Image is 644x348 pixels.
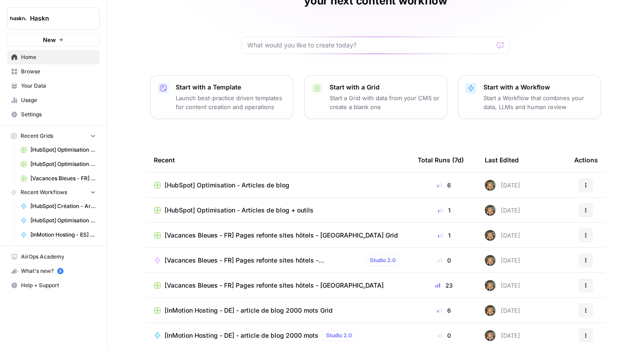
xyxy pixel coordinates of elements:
a: Usage [7,93,100,107]
div: [DATE] [485,230,520,241]
button: Recent Grids [7,129,100,143]
a: [Vacances Bleues - FR] Pages refonte sites hôtels - [GEOGRAPHIC_DATA] [17,171,100,186]
a: Your Data [7,79,100,93]
div: 1 [418,231,470,240]
span: [Vacances Bleues - FR] Pages refonte sites hôtels - [GEOGRAPHIC_DATA] Grid [165,231,398,240]
span: [InMotion Hosting - DE] - article de blog 2000 mots [165,331,318,340]
a: [InMotion Hosting - ES] - article de blog 2000 mots [17,228,100,242]
span: [HubSpot] Optimisation - Articles de blog + outils [30,160,96,168]
span: [Vacances Bleues - FR] Pages refonte sites hôtels - [GEOGRAPHIC_DATA] [30,174,96,182]
span: Home [21,53,96,61]
div: Total Runs (7d) [418,148,464,172]
button: Start with a WorkflowStart a Workflow that combines your data, LLMs and human review [458,75,601,119]
span: [HubSpot] Optimisation - Articles de blog [30,146,96,154]
span: [HubSpot] Création - Articles de blog [30,202,96,210]
img: ziyu4k121h9vid6fczkx3ylgkuqx [485,180,496,191]
span: Recent Grids [21,132,53,140]
img: ziyu4k121h9vid6fczkx3ylgkuqx [485,205,496,216]
a: Browse [7,64,100,79]
a: [HubSpot] Optimisation - Articles de blog [17,143,100,157]
span: AirOps Academy [21,253,96,261]
span: Recent Workflows [21,188,67,196]
span: Studio 2.0 [326,331,352,340]
span: Studio 2.0 [370,256,396,264]
span: Your Data [21,82,96,90]
a: 5 [57,268,64,274]
div: 0 [418,331,470,340]
img: ziyu4k121h9vid6fczkx3ylgkuqx [485,280,496,291]
span: Settings [21,110,96,119]
button: New [7,33,100,47]
div: [DATE] [485,280,520,291]
span: [HubSpot] Optimisation - Articles de blog + outils [165,206,314,215]
div: Actions [574,148,598,172]
div: What's new? [8,264,99,278]
a: AirOps Academy [7,250,100,264]
span: Browse [21,68,96,76]
div: [DATE] [485,180,520,191]
a: [HubSpot] Optimisation - Articles de blog [17,213,100,228]
text: 5 [59,269,61,273]
span: [InMotion Hosting - DE] - article de blog 2000 mots Grid [165,306,333,315]
span: [HubSpot] Optimisation - Articles de blog [30,216,96,225]
div: 1 [418,206,470,215]
span: Help + Support [21,281,96,289]
a: [Vacances Bleues - FR] Pages refonte sites hôtels - [GEOGRAPHIC_DATA] Grid [154,231,403,240]
a: [Vacances Bleues - FR] Pages refonte sites hôtels - [GEOGRAPHIC_DATA] [154,281,403,290]
a: [Vacances Bleues - FR] Pages refonte sites hôtels - [GEOGRAPHIC_DATA]Studio 2.0 [154,255,403,266]
span: Usage [21,96,96,104]
img: ziyu4k121h9vid6fczkx3ylgkuqx [485,330,496,341]
a: Settings [7,107,100,122]
img: ziyu4k121h9vid6fczkx3ylgkuqx [485,305,496,316]
input: What would you like to create today? [247,41,493,50]
button: What's new? 5 [7,264,100,278]
img: Haskn Logo [10,10,26,26]
p: Launch best-practice driven templates for content creation and operations [176,93,286,111]
img: ziyu4k121h9vid6fczkx3ylgkuqx [485,230,496,241]
a: [HubSpot] Optimisation - Articles de blog + outils [17,157,100,171]
a: [InMotion Hosting - DE] - article de blog 2000 mots Grid [154,306,403,315]
button: Workspace: Haskn [7,7,100,30]
div: 0 [418,256,470,265]
button: Recent Workflows [7,186,100,199]
div: 6 [418,181,470,190]
button: Help + Support [7,278,100,293]
button: Start with a TemplateLaunch best-practice driven templates for content creation and operations [150,75,293,119]
div: [DATE] [485,205,520,216]
p: Start with a Template [176,83,286,92]
p: Start a Workflow that combines your data, LLMs and human review [483,93,593,111]
a: Home [7,50,100,64]
span: [HubSpot] Optimisation - Articles de blog [165,181,289,190]
div: 6 [418,306,470,315]
a: [HubSpot] Optimisation - Articles de blog [154,181,403,190]
p: Start with a Workflow [483,83,593,92]
img: ziyu4k121h9vid6fczkx3ylgkuqx [485,255,496,266]
a: [InMotion Hosting - DE] - article de blog 2000 motsStudio 2.0 [154,330,403,341]
a: [HubSpot] Optimisation - Articles de blog + outils [154,206,403,215]
button: Start with a GridStart a Grid with data from your CMS or create a blank one [304,75,447,119]
p: Start with a Grid [330,83,440,92]
div: 23 [418,281,470,290]
div: [DATE] [485,305,520,316]
span: New [43,35,56,44]
span: Haskn [30,14,84,23]
div: [DATE] [485,255,520,266]
p: Start a Grid with data from your CMS or create a blank one [330,93,440,111]
span: [Vacances Bleues - FR] Pages refonte sites hôtels - [GEOGRAPHIC_DATA] [165,281,384,290]
span: [Vacances Bleues - FR] Pages refonte sites hôtels - [GEOGRAPHIC_DATA] [165,256,362,265]
a: [HubSpot] Création - Articles de blog [17,199,100,213]
div: Recent [154,148,403,172]
span: [InMotion Hosting - ES] - article de blog 2000 mots [30,231,96,239]
div: [DATE] [485,330,520,341]
div: Last Edited [485,148,519,172]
